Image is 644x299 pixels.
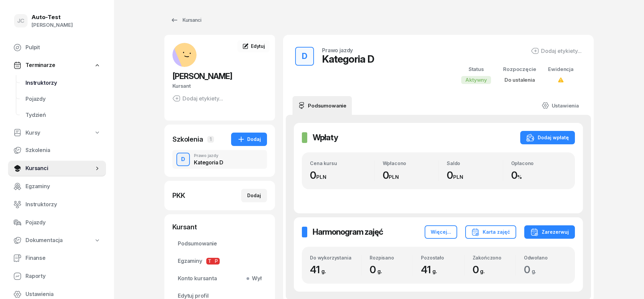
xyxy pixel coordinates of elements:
[176,153,190,166] button: D
[8,197,106,213] a: Instruktorzy
[447,169,503,181] div: 0
[524,225,575,239] button: Zarezerwuj
[548,65,574,74] div: Ewidencja
[524,255,567,260] div: Odwołano
[8,233,106,248] a: Dokumentacja
[172,82,267,90] div: Kursant
[517,174,522,180] small: %
[310,169,374,181] div: 0
[241,189,267,202] button: Dodaj
[504,77,535,83] span: Do ustalenia
[251,43,265,49] span: Edytuj
[8,215,106,231] a: Pojazdy
[431,228,451,236] div: Więcej...
[421,255,464,260] div: Pozostało
[172,236,267,252] a: Podsumowanie
[310,255,361,260] div: Do wykorzystania
[25,79,101,87] span: Instruktorzy
[20,91,106,107] a: Pojazdy
[299,50,310,63] div: D
[194,160,223,165] div: Kategoria D
[536,96,584,115] a: Ustawienia
[322,48,353,53] div: Prawo jazdy
[25,272,101,281] span: Raporty
[370,255,413,260] div: Rozpisano
[471,228,510,236] div: Karta zajęć
[25,146,101,155] span: Szkolenia
[520,131,575,144] button: Dodaj wpłatę
[164,13,207,27] a: Kursanci
[8,58,106,73] a: Terminarze
[530,228,569,236] div: Zarezerwuj
[25,290,101,299] span: Ustawienia
[480,268,485,275] small: g.
[25,218,101,227] span: Pojazdy
[170,16,201,24] div: Kursanci
[295,47,314,66] button: D
[377,268,382,275] small: g.
[172,150,267,169] button: DPrawo jazdyKategoria D
[20,75,106,91] a: Instruktorzy
[473,255,516,260] div: Zakończono
[32,14,73,20] div: Auto-Test
[25,61,55,70] span: Terminarze
[310,264,329,276] span: 41
[207,136,214,143] span: 1
[178,257,262,266] span: Egzaminy
[461,76,491,84] div: Aktywny
[206,258,213,265] span: T
[231,133,267,146] button: Dodaj
[213,258,220,265] span: P
[8,268,106,284] a: Raporty
[8,125,106,141] a: Kursy
[532,268,536,275] small: g.
[526,134,569,142] div: Dodaj wpłatę
[25,182,101,191] span: Egzaminy
[178,154,188,165] div: D
[172,271,267,287] a: Konto kursantaWył
[313,227,383,237] h2: Harmonogram zajęć
[383,169,439,181] div: 0
[25,200,101,209] span: Instruktorzy
[25,111,101,120] span: Tydzień
[511,160,567,166] div: Opłacono
[237,135,261,143] div: Dodaj
[473,264,488,276] span: 0
[511,169,567,181] div: 0
[178,274,262,283] span: Konto kursanta
[524,264,540,276] span: 0
[8,178,106,195] a: Egzaminy
[389,174,399,180] small: PLN
[172,94,223,102] button: Dodaj etykiety...
[194,154,223,158] div: Prawo jazdy
[237,40,270,52] a: Edytuj
[172,222,267,232] div: Kursant
[20,107,106,123] a: Tydzień
[25,254,101,263] span: Finanse
[8,40,106,56] a: Pulpit
[32,21,73,29] div: [PERSON_NAME]
[8,250,106,266] a: Finanse
[461,65,491,74] div: Status
[421,264,440,276] span: 41
[25,95,101,103] span: Pojazdy
[178,239,262,248] span: Podsumowanie
[465,225,516,239] button: Karta zajęć
[531,47,582,55] button: Dodaj etykiety...
[8,142,106,158] a: Szkolenia
[172,253,267,269] a: EgzaminyTP
[172,71,232,81] span: [PERSON_NAME]
[310,160,374,166] div: Cena kursu
[370,264,385,276] span: 0
[447,160,503,166] div: Saldo
[313,132,338,143] h2: Wpłaty
[25,236,63,245] span: Dokumentacja
[453,174,463,180] small: PLN
[25,164,94,173] span: Kursanci
[17,18,25,24] span: JC
[172,135,203,144] div: Szkolenia
[25,129,40,137] span: Kursy
[316,174,326,180] small: PLN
